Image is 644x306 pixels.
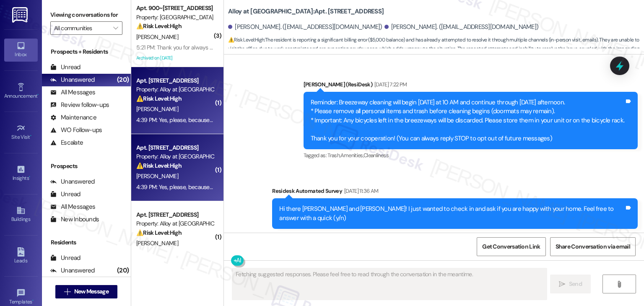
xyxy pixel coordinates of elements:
[50,215,99,224] div: New Inbounds
[50,101,109,109] div: Review follow-ups
[304,149,638,161] div: Tagged as:
[74,287,109,296] span: New Message
[50,126,102,135] div: WO Follow-ups
[136,229,182,236] strong: ⚠️ Risk Level: High
[228,23,382,31] div: [PERSON_NAME]. ([EMAIL_ADDRESS][DOMAIN_NAME])
[37,92,39,98] span: •
[50,113,96,122] div: Maintenance
[477,237,545,256] button: Get Conversation Link
[29,174,30,180] span: •
[136,152,214,161] div: Property: Alloy at [GEOGRAPHIC_DATA]
[4,203,38,226] a: Buildings
[232,268,546,300] textarea: Fetching suggested responses. Please feel free to read through the conversation in the meantime.
[42,47,131,56] div: Prospects + Residents
[136,44,230,51] div: 5:21 PM: Thank you for always helping!!
[272,229,638,241] div: Tagged as:
[135,53,215,63] div: Archived on [DATE]
[50,177,95,186] div: Unanswered
[136,105,178,113] span: [PERSON_NAME]
[228,36,644,62] span: : The resident is reporting a significant billing error ($5,000 balance) and has already attempte...
[304,80,638,92] div: [PERSON_NAME] (ResiDesk)
[559,281,565,288] i: 
[50,266,95,275] div: Unanswered
[136,210,214,219] div: Apt. [STREET_ADDRESS]
[4,39,38,61] a: Inbox
[136,13,214,22] div: Property: [GEOGRAPHIC_DATA]
[136,85,214,94] div: Property: Alloy at [GEOGRAPHIC_DATA]
[136,95,182,102] strong: ⚠️ Risk Level: High
[115,73,131,86] div: (20)
[482,242,540,251] span: Get Conversation Link
[272,187,638,198] div: Residesk Automated Survey
[550,237,636,256] button: Share Conversation via email
[12,7,29,23] img: ResiDesk Logo
[556,242,630,251] span: Share Conversation via email
[342,187,378,195] div: [DATE] 11:36 AM
[4,245,38,267] a: Leads
[136,116,573,124] div: 4:39 PM: Yes, please, because [DATE] is payday, and as I told you for the third time, I don't hav...
[50,63,80,72] div: Unread
[372,80,407,89] div: [DATE] 7:22 PM
[136,162,182,169] strong: ⚠️ Risk Level: High
[50,138,83,147] div: Escalate
[50,88,95,97] div: All Messages
[340,152,364,159] span: Amenities ,
[136,22,182,30] strong: ⚠️ Risk Level: High
[4,121,38,144] a: Site Visit •
[115,264,131,277] div: (20)
[550,275,591,293] button: Send
[50,190,80,199] div: Unread
[50,75,95,84] div: Unanswered
[32,298,34,303] span: •
[296,231,338,239] span: Quarterly check-in
[279,205,624,223] div: Hi there [PERSON_NAME] and [PERSON_NAME]! I just wanted to check in and ask if you are happy with...
[327,152,340,159] span: Trash ,
[50,8,122,21] label: Viewing conversations for
[54,21,109,35] input: All communities
[364,152,389,159] span: Cleanliness
[136,76,214,85] div: Apt. [STREET_ADDRESS]
[136,4,214,13] div: Apt. 900~[STREET_ADDRESS]
[569,280,582,288] span: Send
[228,36,264,43] strong: ⚠️ Risk Level: High
[311,98,625,143] div: Reminder: Breezeway cleaning will begin [DATE] at 10 AM and continue through [DATE] afternoon. * ...
[136,183,573,191] div: 4:39 PM: Yes, please, because [DATE] is payday, and as I told you for the third time, I don't hav...
[136,219,214,228] div: Property: Alloy at [GEOGRAPHIC_DATA]
[384,23,539,31] div: [PERSON_NAME]. ([EMAIL_ADDRESS][DOMAIN_NAME])
[4,162,38,185] a: Insights •
[30,133,31,139] span: •
[228,7,384,16] b: Alloy at [GEOGRAPHIC_DATA]: Apt. [STREET_ADDRESS]
[42,162,131,171] div: Prospects
[136,172,178,180] span: [PERSON_NAME]
[616,281,622,288] i: 
[50,254,80,262] div: Unread
[136,143,214,152] div: Apt. [STREET_ADDRESS]
[50,202,95,211] div: All Messages
[136,239,178,247] span: [PERSON_NAME]
[136,33,178,41] span: [PERSON_NAME]
[64,288,70,295] i: 
[42,238,131,247] div: Residents
[113,25,118,31] i: 
[55,285,117,298] button: New Message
